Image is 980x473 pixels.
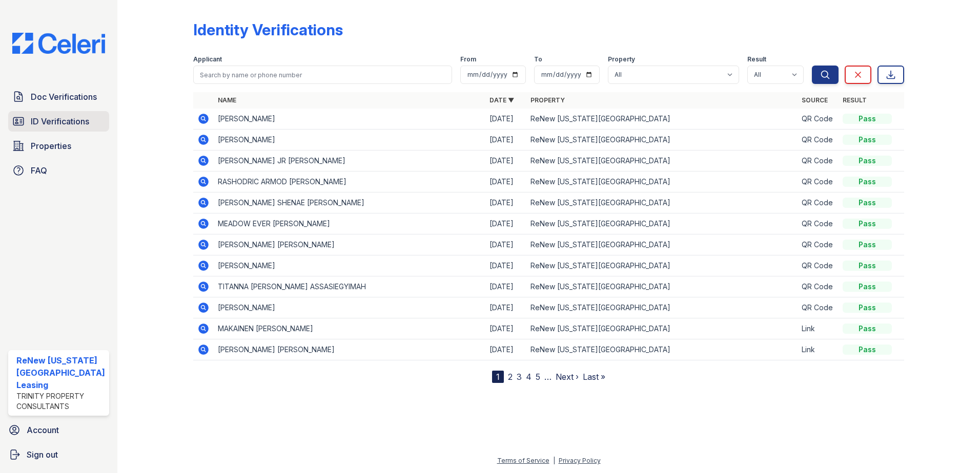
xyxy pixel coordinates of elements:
[526,297,798,318] td: ReNew [US_STATE][GEOGRAPHIC_DATA]
[193,55,222,63] label: Applicant
[526,213,798,234] td: ReNew [US_STATE][GEOGRAPHIC_DATA]
[798,171,839,192] td: QR Code
[489,96,514,104] a: Date ▼
[526,372,532,382] a: 4
[798,213,839,234] td: QR Code
[544,371,552,383] span: …
[798,339,839,360] td: Link
[802,96,828,104] a: Source
[798,234,839,255] td: QR Code
[31,91,97,103] span: Doc Verifications
[214,297,485,318] td: [PERSON_NAME]
[4,33,113,54] img: CE_Logo_Blue-a8612792a0a2168367f1c8372b55b34899dd931a85d93a1a3d3e32e68fde9ad4.png
[526,339,798,360] td: ReNew [US_STATE][GEOGRAPHIC_DATA]
[843,345,892,355] div: Pass
[8,87,109,107] a: Doc Verifications
[843,198,892,208] div: Pass
[214,150,485,171] td: [PERSON_NAME] JR [PERSON_NAME]
[214,192,485,213] td: [PERSON_NAME] SHENAE [PERSON_NAME]
[798,318,839,339] td: Link
[526,171,798,192] td: ReNew [US_STATE][GEOGRAPHIC_DATA]
[4,420,113,440] a: Account
[485,171,526,192] td: [DATE]
[485,234,526,255] td: [DATE]
[8,160,109,181] a: FAQ
[193,66,453,84] input: Search by name or phone number
[583,372,605,382] a: Last »
[798,130,839,150] td: QR Code
[534,55,542,63] label: To
[843,261,892,271] div: Pass
[843,324,892,334] div: Pass
[214,255,485,276] td: [PERSON_NAME]
[843,156,892,166] div: Pass
[843,135,892,145] div: Pass
[843,219,892,229] div: Pass
[214,339,485,360] td: [PERSON_NAME] [PERSON_NAME]
[526,255,798,276] td: ReNew [US_STATE][GEOGRAPHIC_DATA]
[497,457,549,464] a: Terms of Service
[193,20,343,39] div: Identity Verifications
[485,213,526,234] td: [DATE]
[485,276,526,297] td: [DATE]
[214,171,485,192] td: RASHODRIC ARMOD [PERSON_NAME]
[526,109,798,130] td: ReNew [US_STATE][GEOGRAPHIC_DATA]
[536,372,540,382] a: 5
[843,303,892,313] div: Pass
[16,391,105,412] div: Trinity Property Consultants
[526,150,798,171] td: ReNew [US_STATE][GEOGRAPHIC_DATA]
[798,276,839,297] td: QR Code
[492,371,504,383] div: 1
[526,276,798,297] td: ReNew [US_STATE][GEOGRAPHIC_DATA]
[553,457,555,464] div: |
[4,444,113,465] a: Sign out
[214,234,485,255] td: [PERSON_NAME] [PERSON_NAME]
[27,448,58,461] span: Sign out
[559,457,601,464] a: Privacy Policy
[485,130,526,150] td: [DATE]
[8,111,109,132] a: ID Verifications
[508,372,513,382] a: 2
[460,55,476,63] label: From
[214,318,485,339] td: MAKAINEN [PERSON_NAME]
[608,55,635,63] label: Property
[517,372,522,382] a: 3
[843,240,892,250] div: Pass
[485,339,526,360] td: [DATE]
[798,109,839,130] td: QR Code
[526,234,798,255] td: ReNew [US_STATE][GEOGRAPHIC_DATA]
[214,130,485,150] td: [PERSON_NAME]
[214,109,485,130] td: [PERSON_NAME]
[31,140,71,152] span: Properties
[485,109,526,130] td: [DATE]
[530,96,565,104] a: Property
[798,255,839,276] td: QR Code
[798,297,839,318] td: QR Code
[31,115,89,127] span: ID Verifications
[485,318,526,339] td: [DATE]
[16,354,105,391] div: ReNew [US_STATE][GEOGRAPHIC_DATA] Leasing
[214,213,485,234] td: MEADOW EVER [PERSON_NAME]
[798,150,839,171] td: QR Code
[485,297,526,318] td: [DATE]
[485,150,526,171] td: [DATE]
[798,192,839,213] td: QR Code
[843,114,892,124] div: Pass
[218,96,236,104] a: Name
[843,177,892,187] div: Pass
[747,55,766,63] label: Result
[556,372,579,382] a: Next ›
[843,96,867,104] a: Result
[8,136,109,156] a: Properties
[31,164,47,177] span: FAQ
[526,318,798,339] td: ReNew [US_STATE][GEOGRAPHIC_DATA]
[485,255,526,276] td: [DATE]
[27,424,59,436] span: Account
[526,130,798,150] td: ReNew [US_STATE][GEOGRAPHIC_DATA]
[843,282,892,292] div: Pass
[526,192,798,213] td: ReNew [US_STATE][GEOGRAPHIC_DATA]
[485,192,526,213] td: [DATE]
[214,276,485,297] td: TITANNA [PERSON_NAME] ASSASIEGYIMAH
